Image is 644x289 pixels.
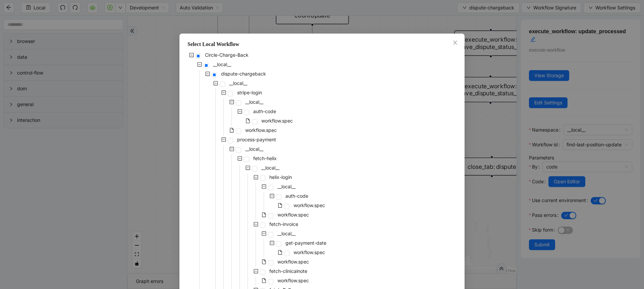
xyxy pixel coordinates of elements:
span: workflow.spec [276,258,310,266]
span: file [278,250,282,255]
span: workflow.spec [292,201,326,209]
span: minus-square [221,137,226,142]
span: close [452,40,458,45]
span: minus-square [221,90,226,95]
span: minus-square [237,109,242,114]
span: workflow.spec [277,259,309,264]
span: minus-square [262,184,266,189]
span: dispute-chargeback [221,71,266,77]
span: minus-square [237,156,242,161]
span: workflow.spec [276,277,310,285]
span: get-payment-date [284,239,328,247]
span: fetch-invoice [268,220,300,228]
span: helix-login [269,174,292,180]
span: __local__ [245,146,263,152]
span: workflow.spec [261,118,293,124]
span: file [229,128,234,133]
div: Select Local Workflow [187,40,457,48]
span: fetch-helix [253,155,277,161]
span: fetch-clinicalnote [268,267,309,275]
span: minus-square [262,231,266,236]
span: auth-code [284,192,310,200]
span: __local__ [260,164,281,172]
span: minus-square [213,81,218,86]
span: minus-square [270,241,274,245]
span: minus-square [254,175,258,180]
span: auth-code [252,107,277,115]
span: __local__ [277,231,296,236]
span: fetch-helix [252,154,278,162]
span: workflow.spec [293,249,325,255]
span: minus-square [254,222,258,227]
span: workflow.spec [292,248,326,256]
span: __local__ [244,145,265,153]
span: workflow.spec [277,212,309,218]
span: __local__ [212,60,232,68]
span: minus-square [205,71,210,76]
span: workflow.spec [244,126,278,134]
span: stripe-login [237,90,262,95]
span: workflow.spec [277,278,309,283]
span: __local__ [229,80,247,86]
span: __local__ [245,99,263,105]
span: dispute-chargeback [220,70,267,78]
span: workflow.spec [260,117,294,125]
span: file [246,118,250,123]
span: minus-square [229,147,234,151]
span: auth-code [285,193,308,199]
span: __local__ [276,183,297,191]
span: workflow.spec [245,127,277,133]
span: workflow.spec [293,202,325,208]
span: minus-square [197,62,202,67]
span: minus-square [229,100,234,104]
span: __local__ [244,98,265,106]
span: __local__ [213,61,231,67]
span: __local__ [261,165,279,171]
span: __local__ [277,184,296,189]
span: fetch-invoice [269,221,298,227]
span: minus-square [246,165,250,170]
span: minus-square [189,53,194,57]
span: file [262,278,266,283]
span: __local__ [228,79,249,87]
span: process-payment [237,137,276,142]
span: workflow.spec [276,211,310,219]
span: file [278,203,282,208]
span: Circle-Charge-Back [205,52,249,58]
span: stripe-login [236,89,263,97]
span: minus-square [254,269,258,274]
span: minus-square [270,194,274,198]
span: fetch-clinicalnote [269,268,307,274]
span: file [262,212,266,217]
span: Circle-Charge-Back [204,51,250,59]
span: helix-login [268,173,293,181]
span: process-payment [236,136,277,144]
span: file [262,259,266,264]
span: auth-code [253,108,276,114]
button: Close [451,39,459,47]
span: get-payment-date [285,240,326,246]
span: __local__ [276,230,297,238]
